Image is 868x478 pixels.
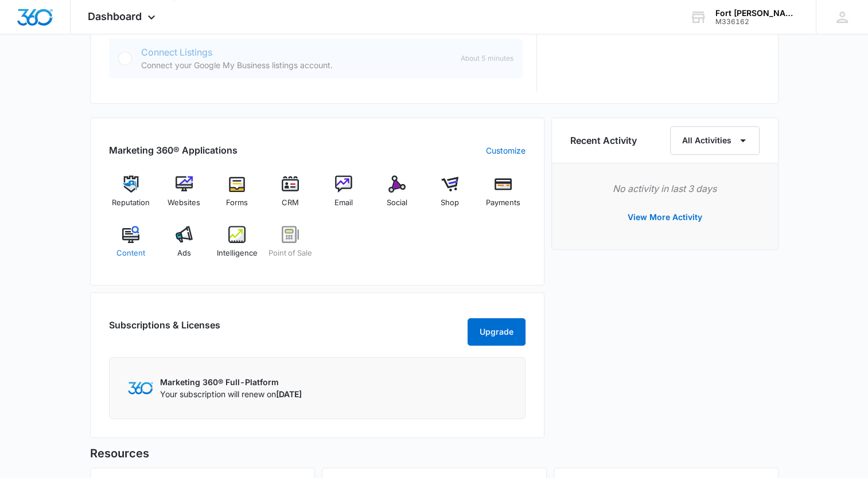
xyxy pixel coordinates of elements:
[112,197,150,209] span: Reputation
[486,144,526,156] a: Customize
[177,248,191,259] span: Ads
[226,197,248,209] span: Forms
[387,197,407,209] span: Social
[481,175,526,217] a: Payments
[109,226,153,267] a: Content
[282,197,299,209] span: CRM
[268,248,312,259] span: Point of Sale
[570,134,637,147] h6: Recent Activity
[468,318,526,346] button: Upgrade
[217,248,258,259] span: Intelligence
[715,9,799,18] div: account name
[128,382,153,394] img: Marketing 360 Logo
[168,197,200,209] span: Websites
[109,143,238,157] h2: Marketing 360® Applications
[616,203,714,231] button: View More Activity
[268,226,313,267] a: Point of Sale
[375,175,419,217] a: Social
[268,175,313,217] a: CRM
[88,10,142,22] span: Dashboard
[141,59,451,71] p: Connect your Google My Business listings account.
[334,197,353,209] span: Email
[162,175,206,217] a: Websites
[441,197,459,209] span: Shop
[109,175,153,217] a: Reputation
[162,226,206,267] a: Ads
[570,182,760,195] p: No activity in last 3 days
[715,18,799,26] div: account id
[215,226,259,267] a: Intelligence
[461,53,513,64] span: About 5 minutes
[215,175,259,217] a: Forms
[160,376,302,388] p: Marketing 360® Full-Platform
[90,445,779,462] h5: Resources
[116,248,145,259] span: Content
[486,197,520,209] span: Payments
[276,389,302,399] span: [DATE]
[670,126,760,155] button: All Activities
[109,318,220,341] h2: Subscriptions & Licenses
[160,388,302,400] p: Your subscription will renew on
[428,175,472,217] a: Shop
[322,175,366,217] a: Email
